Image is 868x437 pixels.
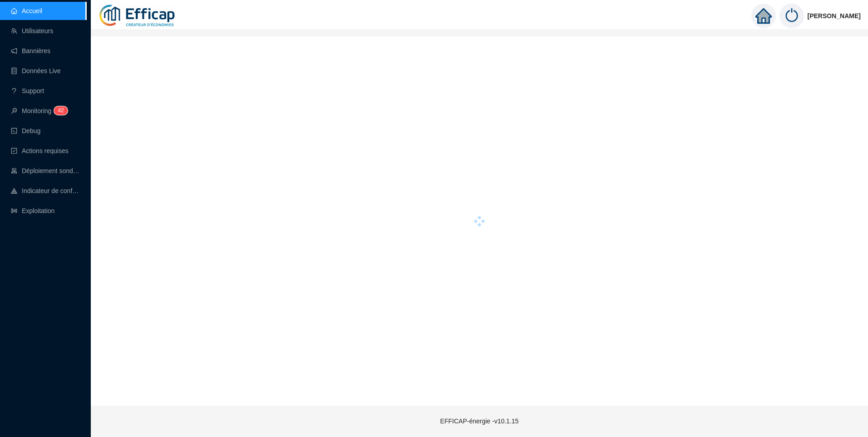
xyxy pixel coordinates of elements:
[755,8,772,24] span: home
[11,167,80,174] a: clusterDéploiement sondes
[11,27,53,35] a: teamUtilisateurs
[11,127,40,134] a: codeDebug
[11,187,80,194] a: heat-mapIndicateur de confort
[54,106,67,115] sup: 42
[11,87,44,94] a: questionSupport
[808,1,861,30] span: [PERSON_NAME]
[22,147,69,154] span: Actions requises
[58,107,61,114] span: 4
[11,107,65,114] a: monitorMonitoring42
[440,417,519,425] span: EFFICAP-énergie - v10.1.15
[61,107,64,114] span: 2
[11,7,42,15] a: homeAccueil
[11,148,17,154] span: check-square
[11,47,50,55] a: notificationBannières
[11,207,54,214] a: slidersExploitation
[11,67,61,74] a: databaseDonnées Live
[779,4,804,28] img: power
